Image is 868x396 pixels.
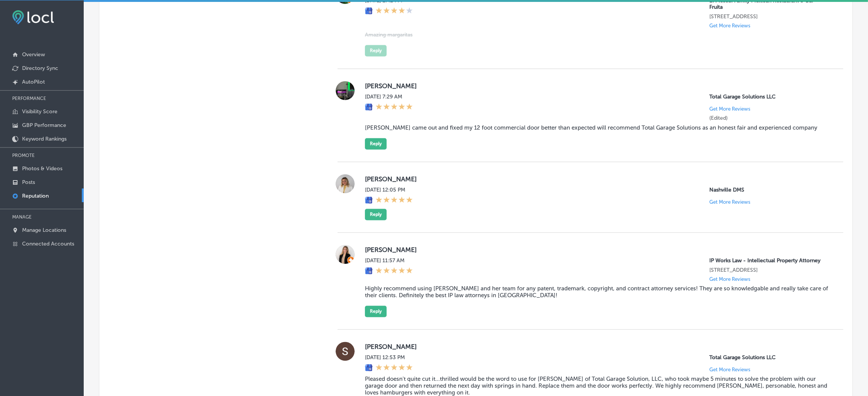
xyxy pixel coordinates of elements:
p: Reputation [22,193,49,199]
button: Reply [365,306,387,317]
label: [PERSON_NAME] [365,343,831,350]
blockquote: [PERSON_NAME] came out and fixed my 12 foot commercial door better than expected will recommend T... [365,124,831,131]
button: Reply [365,45,387,56]
label: [PERSON_NAME] [365,175,831,183]
div: 5 Stars [376,267,413,275]
label: [DATE] 12:53 PM [365,354,413,361]
label: [PERSON_NAME] [365,246,831,253]
p: 196 West Ashland Street [709,267,831,273]
p: Total Garage Solutions LLC [709,354,831,361]
p: AutoPilot [22,79,45,85]
p: Get More Reviews [709,106,750,112]
p: Get More Reviews [709,23,750,29]
p: Photos & Videos [22,165,62,172]
button: Reply [365,138,387,149]
label: [DATE] 7:29 AM [365,93,413,100]
div: 5 Stars [376,196,413,204]
blockquote: Amazing margaritas [365,32,831,38]
p: Connected Accounts [22,241,74,247]
blockquote: Highly recommend using [PERSON_NAME] and her team for any patent, trademark, copyright, and contr... [365,285,831,299]
p: Overview [22,51,45,58]
p: Visibility Score [22,108,57,115]
blockquote: Pleased doesn't quite cut it...thrilled would be the word to use for [PERSON_NAME] of Total Garag... [365,375,831,396]
p: Directory Sync [22,65,58,71]
div: 5 Stars [376,103,413,111]
p: Manage Locations [22,227,66,233]
p: Keyword Rankings [22,136,67,142]
div: 5 Stars [376,364,413,372]
button: Reply [365,209,387,220]
p: Get More Reviews [709,276,750,282]
div: 4 Stars [376,7,413,15]
label: (Edited) [709,115,728,121]
p: Get More Reviews [709,367,750,372]
p: GBP Performance [22,122,66,128]
p: Nashville DMS [709,187,831,193]
label: [DATE] 12:05 PM [365,187,413,193]
img: fda3e92497d09a02dc62c9cd864e3231.png [12,10,54,24]
p: Total Garage Solutions LLC [709,93,831,100]
p: 439 US-6 [709,13,831,20]
p: Posts [22,179,35,185]
p: Get More Reviews [709,199,750,205]
label: [PERSON_NAME] [365,82,831,90]
p: IP Works Law - Intellectual Property Attorney [709,257,831,264]
label: [DATE] 11:57 AM [365,257,413,264]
